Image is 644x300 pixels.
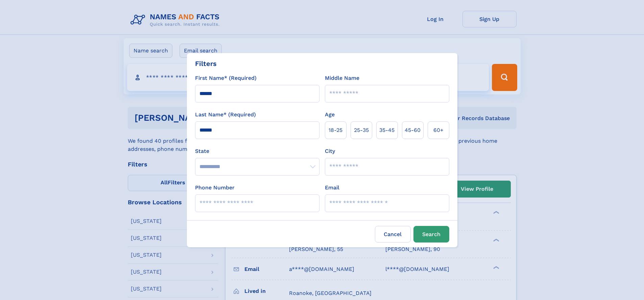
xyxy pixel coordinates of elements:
[379,126,395,134] span: 35‑45
[325,184,339,192] label: Email
[325,74,359,82] label: Middle Name
[195,74,257,82] label: First Name* (Required)
[325,147,335,155] label: City
[375,226,411,243] label: Cancel
[354,126,369,134] span: 25‑35
[405,126,421,134] span: 45‑60
[325,111,335,119] label: Age
[195,184,235,192] label: Phone Number
[195,111,256,119] label: Last Name* (Required)
[433,126,444,134] span: 60+
[329,126,342,134] span: 18‑25
[413,226,449,243] button: Search
[195,59,217,69] div: Filters
[195,147,319,155] label: State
